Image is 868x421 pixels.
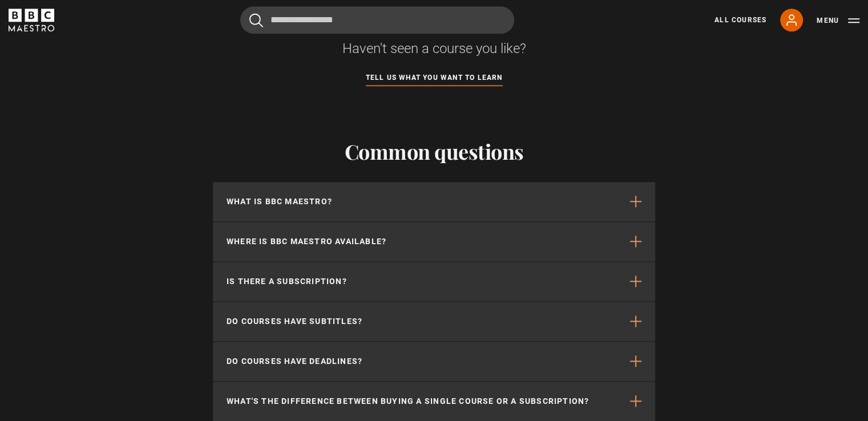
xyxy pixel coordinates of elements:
a: Tell us what you want to learn [366,72,503,84]
p: Do courses have deadlines? [227,355,362,367]
svg: BBC Maestro [9,9,54,31]
button: Where is BBC Maestro available? [213,222,655,261]
p: Is there a subscription? [227,276,347,288]
p: What is BBC Maestro? [227,196,332,208]
button: Toggle navigation [817,15,859,26]
h2: Haven't seen a course you like? [154,39,715,58]
button: What is BBC Maestro? [213,182,655,221]
button: Do courses have subtitles? [213,302,655,341]
input: Search [240,6,514,34]
button: Is there a subscription? [213,262,655,301]
h2: Common questions [213,139,655,163]
button: Submit the search query [249,13,263,27]
button: What's the difference between buying a single course or a subscription? [213,382,655,421]
button: Do courses have deadlines? [213,342,655,381]
p: Where is BBC Maestro available? [227,236,386,248]
p: Do courses have subtitles? [227,315,362,327]
a: All Courses [714,15,766,25]
p: What's the difference between buying a single course or a subscription? [227,395,589,407]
